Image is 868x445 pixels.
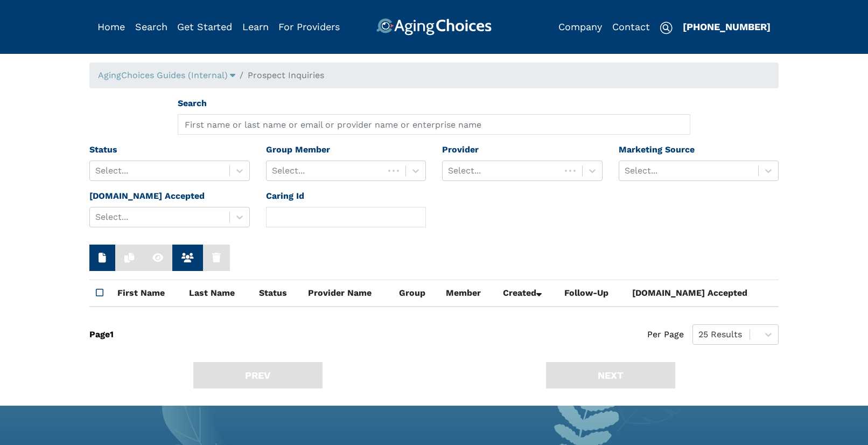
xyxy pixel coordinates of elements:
th: Member [439,280,496,307]
a: For Providers [278,21,340,32]
th: First Name [111,280,183,307]
th: Last Name [183,280,253,307]
button: View Members [172,245,203,271]
a: Home [97,21,125,32]
label: Provider [442,143,479,156]
div: Popover trigger [135,18,167,36]
img: search-icon.svg [660,22,673,34]
label: Caring Id [266,190,304,203]
button: PREV [193,362,323,388]
th: Provider Name [302,280,393,307]
a: Contact [612,21,650,32]
input: First name or last name or email or provider name or enterprise name [178,114,691,135]
label: Marketing Source [619,143,695,156]
label: Search [178,97,207,110]
button: New [89,245,115,271]
a: Learn [242,21,269,32]
a: Get Started [177,21,232,32]
span: Prospect Inquiries [248,70,324,80]
a: Company [558,21,602,32]
button: Duplicate [115,245,143,271]
th: Group [393,280,439,307]
th: [DOMAIN_NAME] Accepted [626,280,779,307]
button: NEXT [546,362,675,388]
th: Created [496,280,558,307]
a: [PHONE_NUMBER] [683,21,771,32]
label: Status [89,143,117,156]
button: View [143,245,172,271]
th: Follow-Up [558,280,626,307]
div: Popover trigger [98,69,235,82]
th: Status [253,280,302,307]
span: AgingChoices Guides (Internal) [98,70,228,80]
div: Page 1 [89,324,114,345]
label: [DOMAIN_NAME] Accepted [89,190,205,203]
button: Delete [203,245,230,271]
nav: breadcrumb [89,62,779,88]
a: AgingChoices Guides (Internal) [98,70,235,80]
label: Group Member [266,143,330,156]
span: Per Page [647,324,684,345]
a: Search [135,21,167,32]
img: AgingChoices [376,18,492,36]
